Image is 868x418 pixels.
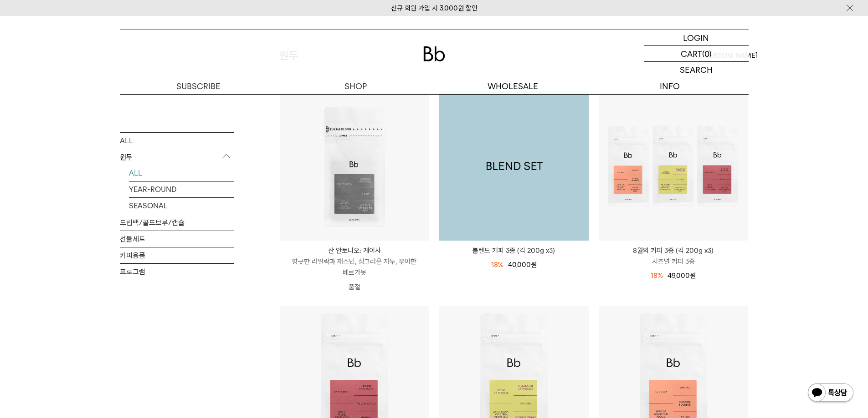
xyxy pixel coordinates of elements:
span: 원 [531,261,537,269]
a: LOGIN [644,30,749,46]
img: 카카오톡 채널 1:1 채팅 버튼 [807,383,854,404]
p: CART [681,46,702,61]
p: 8월의 커피 3종 (각 200g x3) [599,245,748,256]
a: 블렌드 커피 3종 (각 200g x3) [439,245,589,256]
p: 산 안토니오: 게이샤 [280,245,429,256]
a: SUBSCRIBE [120,78,277,94]
a: 신규 회원 가입 시 3,000원 할인 [391,4,478,12]
p: (0) [702,46,712,61]
div: 18% [651,270,663,281]
img: 8월의 커피 3종 (각 200g x3) [599,91,748,241]
span: 49,000 [668,272,696,280]
p: SEARCH [680,62,713,78]
span: 40,000 [508,261,537,269]
img: 로고 [423,46,445,61]
p: 시즈널 커피 3종 [599,256,748,267]
div: 18% [491,259,503,270]
a: SEASONAL [129,197,234,213]
a: YEAR-ROUND [129,181,234,197]
a: 산 안토니오: 게이샤 향긋한 라일락과 재스민, 싱그러운 자두, 우아한 베르가못 [280,245,429,278]
a: SHOP [277,78,434,94]
a: 8월의 커피 3종 (각 200g x3) 시즈널 커피 3종 [599,245,748,267]
a: CART (0) [644,46,749,62]
a: 선물세트 [120,231,234,247]
a: 드립백/콜드브루/캡슐 [120,214,234,230]
span: 원 [690,272,696,280]
p: 향긋한 라일락과 재스민, 싱그러운 자두, 우아한 베르가못 [280,256,429,278]
a: 커피용품 [120,247,234,263]
img: 1000001179_add2_053.png [439,91,589,241]
p: INFO [591,78,749,94]
p: 품절 [280,278,429,296]
a: ALL [129,165,234,181]
p: 원두 [120,149,234,165]
p: WHOLESALE [434,78,591,94]
p: LOGIN [683,30,709,45]
img: 산 안토니오: 게이샤 [280,91,429,241]
a: 프로그램 [120,263,234,279]
a: ALL [120,132,234,148]
a: 블렌드 커피 3종 (각 200g x3) [439,91,589,241]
